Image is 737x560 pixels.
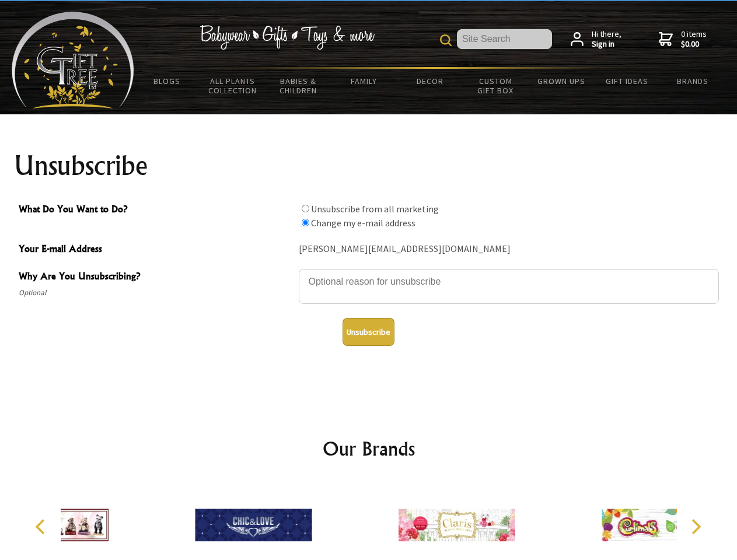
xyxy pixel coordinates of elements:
[440,34,452,46] img: product search
[592,39,621,50] strong: Sign in
[302,219,309,226] input: What Do You Want to Do?
[200,25,375,50] img: Babywear - Gifts - Toys & more
[594,69,660,93] a: Gift Ideas
[302,205,309,212] input: What Do You Want to Do?
[266,69,331,103] a: Babies & Children
[681,39,707,50] strong: $0.00
[331,69,397,93] a: Family
[311,217,415,229] label: Change my e-mail address
[14,152,724,180] h1: Unsubscribe
[528,69,594,93] a: Grown Ups
[19,242,293,258] span: Your E-mail Address
[592,29,621,50] span: Hi there,
[12,12,134,108] img: Babyware - Gifts - Toys and more...
[457,29,552,49] input: Site Search
[660,69,726,93] a: Brands
[200,69,266,103] a: All Plants Collection
[311,203,439,215] label: Unsubscribe from all marketing
[343,318,394,346] button: Unsubscribe
[299,240,719,258] div: [PERSON_NAME][EMAIL_ADDRESS][DOMAIN_NAME]
[463,69,529,103] a: Custom Gift Box
[134,69,200,93] a: BLOGS
[683,514,708,540] button: Next
[19,202,293,219] span: What Do You Want to Do?
[19,286,293,300] span: Optional
[23,435,714,463] h2: Our Brands
[19,269,293,286] span: Why Are You Unsubscribing?
[659,29,707,50] a: 0 items$0.00
[299,269,719,304] textarea: Why Are You Unsubscribing?
[29,514,55,540] button: Previous
[397,69,463,93] a: Decor
[571,29,621,50] a: Hi there,Sign in
[681,29,707,50] span: 0 items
